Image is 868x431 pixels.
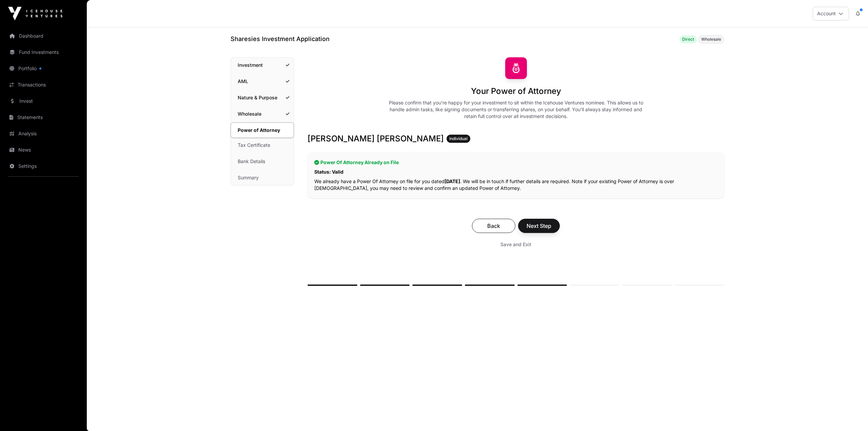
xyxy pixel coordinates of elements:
a: Fund Investments [5,45,81,60]
a: Tax Certificate [231,138,294,153]
a: Analysis [5,126,81,141]
h1: Sharesies Investment Application [231,34,330,44]
span: Back [480,222,507,230]
span: Save and Exit [500,241,531,248]
button: Save and Exit [492,238,539,251]
a: Statements [5,110,81,125]
h2: Power Of Attorney Already on File [314,159,717,166]
span: Next Step [527,222,551,230]
a: Investment [231,58,294,73]
a: Transactions [5,77,81,92]
a: Settings [5,159,81,174]
div: Please confirm that you're happy for your investment to sit within the Icehouse Ventures nominee.... [386,99,646,120]
iframe: Chat Widget [834,398,868,431]
a: Wholesale [231,106,294,121]
a: AML [231,74,294,89]
strong: [DATE] [445,178,460,184]
img: Sharesies [505,57,527,79]
a: Power of Attorney [231,122,294,138]
button: Next Step [518,219,560,233]
span: Individual [449,136,468,141]
span: Direct [682,37,694,42]
span: Wholesale [701,37,721,42]
h3: [PERSON_NAME] [PERSON_NAME] [308,133,724,144]
a: Portfolio [5,61,81,76]
p: Status: Valid [314,169,717,175]
a: Nature & Purpose [231,90,294,105]
a: Bank Details [231,154,294,169]
button: Back [472,219,515,233]
h1: Your Power of Attorney [471,86,561,97]
button: Account [813,7,849,20]
p: We already have a Power Of Attorney on file for you dated . We will be in touch if further detail... [314,178,717,192]
a: Dashboard [5,28,81,43]
a: Summary [231,170,294,185]
a: Invest [5,94,81,109]
img: Icehouse Ventures Logo [8,7,62,20]
a: News [5,142,81,157]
